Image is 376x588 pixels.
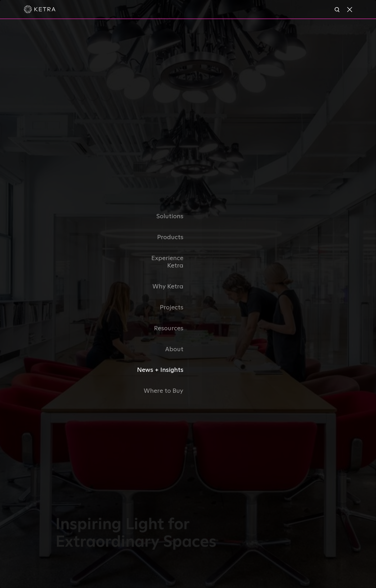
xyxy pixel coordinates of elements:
[134,206,188,227] a: Solutions
[134,227,188,248] a: Products
[24,5,56,13] img: ketra-logo-2019-white
[134,339,188,360] a: About
[134,248,188,277] a: Experience Ketra
[134,360,188,381] a: News + Insights
[134,206,242,402] div: Navigation Menu
[334,7,341,13] img: search icon
[134,276,188,297] a: Why Ketra
[134,318,188,339] a: Resources
[134,297,188,318] a: Projects
[134,381,188,402] a: Where to Buy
